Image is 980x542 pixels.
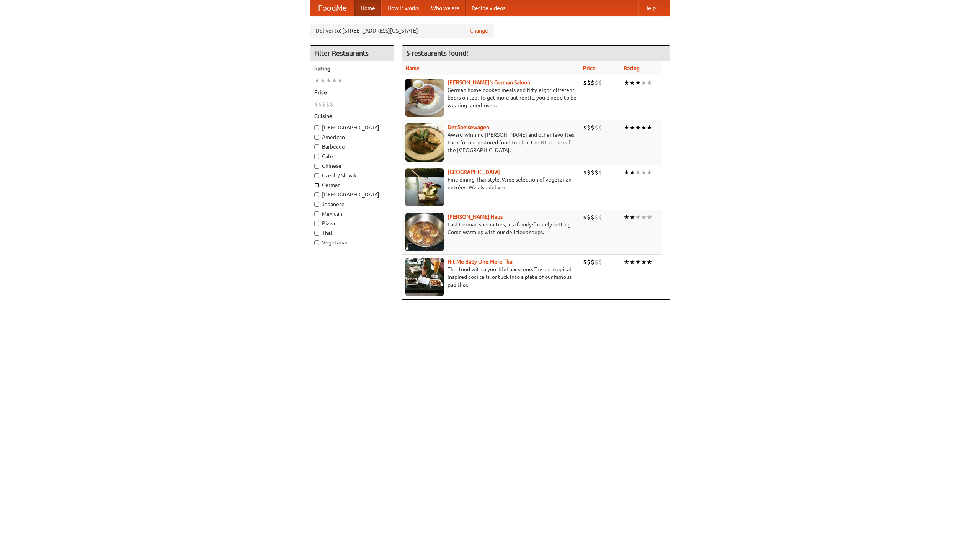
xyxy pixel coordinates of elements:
li: $ [591,213,595,221]
h5: Rating [314,65,390,72]
input: Barbecue [314,144,319,149]
a: How it works [381,0,425,16]
li: $ [314,100,318,108]
li: ★ [635,123,641,132]
li: $ [583,123,587,132]
label: Thai [314,229,390,237]
h4: Filter Restaurants [310,46,394,61]
p: Fine dining Thai-style. Wide selection of vegetarian entrées. We also deliver. [405,176,577,191]
input: [DEMOGRAPHIC_DATA] [314,125,319,130]
a: FoodMe [310,0,354,16]
li: $ [587,79,591,87]
a: [PERSON_NAME]'s German Saloon [448,79,530,85]
img: speisewagen.jpg [405,123,444,162]
li: ★ [624,213,629,221]
a: Who we are [425,0,465,16]
div: Deliver to: [STREET_ADDRESS][US_STATE] [310,24,494,38]
li: ★ [332,76,337,85]
li: $ [591,79,595,87]
li: $ [326,100,330,108]
li: $ [595,168,598,177]
li: ★ [337,76,343,85]
label: German [314,181,390,189]
a: Help [638,0,662,16]
li: $ [583,79,587,87]
img: esthers.jpg [405,79,444,117]
li: $ [587,123,591,132]
li: ★ [641,79,647,87]
li: ★ [624,168,629,177]
li: ★ [326,76,332,85]
li: ★ [624,79,629,87]
label: Vegetarian [314,239,390,246]
p: German home-cooked meals and fifty-eight different beers on tap. To get more authentic, you'd nee... [405,86,577,109]
li: ★ [635,168,641,177]
label: Czech / Slovak [314,172,390,179]
input: Czech / Slovak [314,173,319,178]
input: Vegetarian [314,240,319,245]
li: ★ [624,123,629,132]
a: Rating [624,65,640,71]
li: $ [591,123,595,132]
li: $ [318,100,322,108]
h5: Price [314,88,390,96]
li: ★ [629,168,635,177]
a: [PERSON_NAME] Haus [448,214,503,220]
label: [DEMOGRAPHIC_DATA] [314,124,390,131]
p: Thai food with a youthful bar scene. Try our tropical inspired cocktails, or tuck into a plate of... [405,265,577,288]
li: ★ [635,79,641,87]
li: ★ [314,76,320,85]
input: Pizza [314,221,319,226]
ng-pluralize: 5 restaurants found! [406,49,468,57]
a: Change [470,27,488,34]
li: $ [322,100,326,108]
li: $ [595,213,598,221]
label: [DEMOGRAPHIC_DATA] [314,191,390,198]
li: $ [591,258,595,266]
li: ★ [647,123,652,132]
a: Hit Me Baby One More Thai [448,259,514,265]
b: Der Speisewagen [448,124,489,130]
input: Thai [314,231,319,236]
li: $ [595,123,598,132]
input: Japanese [314,202,319,207]
a: Home [354,0,381,16]
li: $ [598,79,602,87]
li: $ [583,258,587,266]
a: [GEOGRAPHIC_DATA] [448,169,500,175]
input: Chinese [314,164,319,169]
img: babythai.jpg [405,258,444,296]
label: Chinese [314,162,390,170]
li: $ [598,213,602,221]
li: ★ [641,213,647,221]
p: Award-winning [PERSON_NAME] and other favorites. Look for our restored food truck in the NE corne... [405,131,577,154]
a: Name [405,65,420,71]
li: ★ [320,76,326,85]
a: Price [583,65,596,71]
li: $ [595,258,598,266]
li: $ [591,168,595,177]
label: Mexican [314,210,390,218]
li: ★ [647,213,652,221]
input: [DEMOGRAPHIC_DATA] [314,192,319,197]
input: Cafe [314,154,319,159]
li: ★ [641,123,647,132]
li: $ [595,79,598,87]
label: Barbecue [314,143,390,151]
li: $ [583,168,587,177]
label: American [314,133,390,141]
li: ★ [624,258,629,266]
li: ★ [647,79,652,87]
li: ★ [635,258,641,266]
input: American [314,135,319,140]
p: East German specialties, in a family-friendly setting. Come warm up with our delicious soups. [405,221,577,236]
a: Recipe videos [465,0,511,16]
label: Cafe [314,152,390,160]
li: $ [598,258,602,266]
li: ★ [647,258,652,266]
li: ★ [629,213,635,221]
